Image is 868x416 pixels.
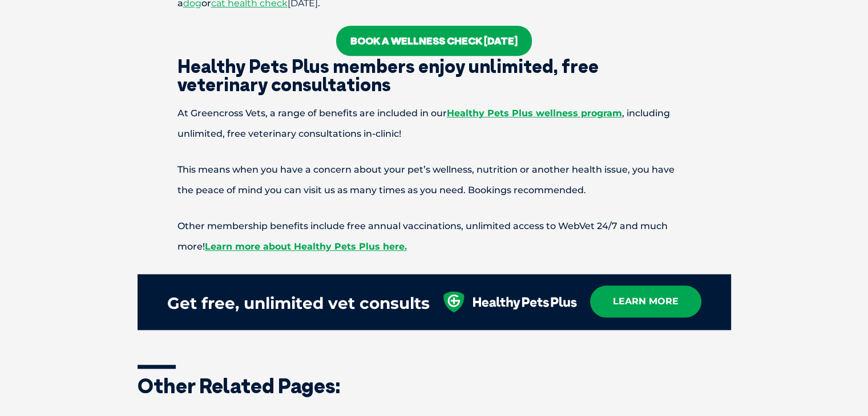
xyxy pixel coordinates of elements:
[138,160,731,201] p: This means when you have a concern about your pet’s wellness, nutrition or another health issue, ...
[336,26,532,56] a: Book a wellness check [DATE]
[138,57,731,93] h2: Healthy Pets Plus members enjoy unlimited, free veterinary consultations
[138,216,731,257] p: Other membership benefits include free annual vaccinations, unlimited access to WebVet 24/7 and m...
[447,108,622,119] a: Healthy Pets Plus wellness program
[590,286,701,317] a: learn more
[205,241,407,252] a: Learn more about Healthy Pets Plus here.
[167,286,430,321] div: Get free, unlimited vet consults
[138,103,731,144] p: At Greencross Vets, a range of benefits are included in our , including unlimited, free veterinar...
[138,376,731,396] h3: Other related pages:
[441,291,578,312] img: healthy-pets-plus.svg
